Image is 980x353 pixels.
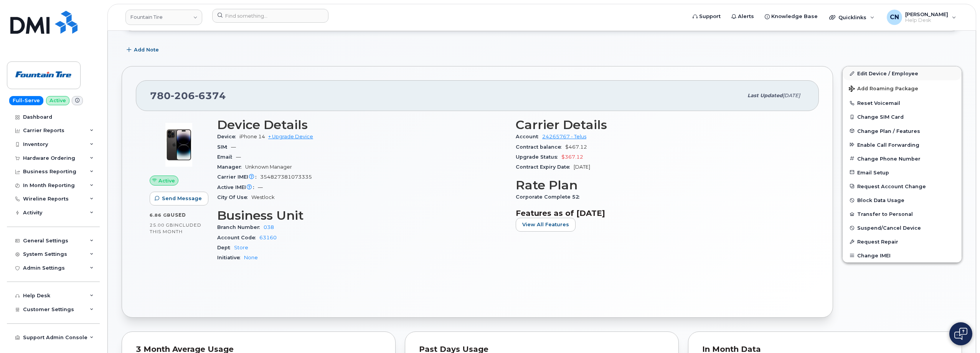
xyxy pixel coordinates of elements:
span: [DATE] [574,164,590,170]
span: included this month [150,222,201,235]
span: Knowledge Base [771,13,818,20]
span: Unknown Manager [245,164,292,170]
span: — [258,184,263,190]
span: $367.12 [561,154,583,160]
span: Contract Expiry Date [516,164,574,170]
a: 63160 [259,235,277,240]
span: Email Setup [857,169,889,175]
span: Initiative [217,255,244,260]
a: + Upgrade Device [268,134,313,139]
span: View All Features [522,221,569,228]
button: Send Message [150,192,208,206]
span: [PERSON_NAME] [905,11,948,17]
button: Transfer to Personal [843,207,962,221]
input: Find something... [212,9,328,23]
button: Change SIM Card [843,110,962,124]
span: SIM [217,144,231,150]
span: Last updated [747,93,783,98]
span: Manager [217,164,245,170]
span: Westlock [251,194,275,200]
img: image20231002-3703462-njx0qo.jpeg [156,122,202,168]
span: $467.12 [565,144,587,150]
span: Add Roaming Package [849,86,918,93]
span: Help Desk [905,17,948,23]
span: Alerts [738,13,754,20]
span: Account [516,134,542,139]
span: Upgrade Status [516,154,561,160]
div: Connor Nguyen [881,10,962,25]
span: Email [217,154,236,160]
span: Branch Number [217,224,264,230]
h3: Business Unit [217,209,506,222]
button: Email Setup [843,166,962,179]
a: Store [234,245,248,250]
span: Active [158,177,175,184]
a: 24265767 - Telus [542,134,586,139]
button: Request Account Change [843,179,962,193]
button: Add Roaming Package [843,80,962,96]
span: 354827381073335 [260,174,312,180]
span: — [231,144,236,150]
span: — [236,154,241,160]
span: Contract balance [516,144,565,150]
span: Add Note [134,46,159,53]
button: Add Note [122,43,165,57]
span: Device [217,134,239,139]
span: Account Code [217,235,259,240]
span: 780 [150,90,226,101]
span: 206 [171,90,195,101]
span: iPhone 14 [239,134,265,139]
span: 6.86 GB [150,212,171,218]
a: None [244,255,258,260]
span: Quicklinks [838,14,866,20]
span: Enable Call Forwarding [857,142,919,147]
button: Change Phone Number [843,152,962,166]
h3: Features as of [DATE] [516,209,805,218]
span: CN [890,13,899,22]
span: 6374 [195,90,226,101]
a: Edit Device / Employee [843,66,962,80]
button: Change Plan / Features [843,124,962,138]
button: Request Repair [843,235,962,249]
span: Corporate Complete 52 [516,194,583,200]
span: Support [699,13,721,20]
a: Knowledge Base [759,9,823,24]
img: Open chat [954,328,967,340]
span: Carrier IMEI [217,174,260,180]
a: Support [687,9,726,24]
span: Dept [217,245,234,250]
a: 038 [264,224,274,230]
a: Alerts [726,9,759,24]
button: Enable Call Forwarding [843,138,962,152]
span: City Of Use [217,194,251,200]
div: Quicklinks [824,10,880,25]
button: Reset Voicemail [843,96,962,110]
span: [DATE] [783,93,800,98]
button: Change IMEI [843,249,962,262]
span: Change Plan / Features [857,128,920,134]
span: 25.00 GB [150,222,173,228]
button: Suspend/Cancel Device [843,221,962,235]
a: Fountain Tire [125,10,202,25]
span: Send Message [162,195,202,202]
h3: Device Details [217,118,506,132]
span: Suspend/Cancel Device [857,225,921,231]
h3: Rate Plan [516,178,805,192]
h3: Carrier Details [516,118,805,132]
span: used [171,212,186,218]
button: View All Features [516,218,576,232]
span: Active IMEI [217,184,258,190]
button: Block Data Usage [843,193,962,207]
